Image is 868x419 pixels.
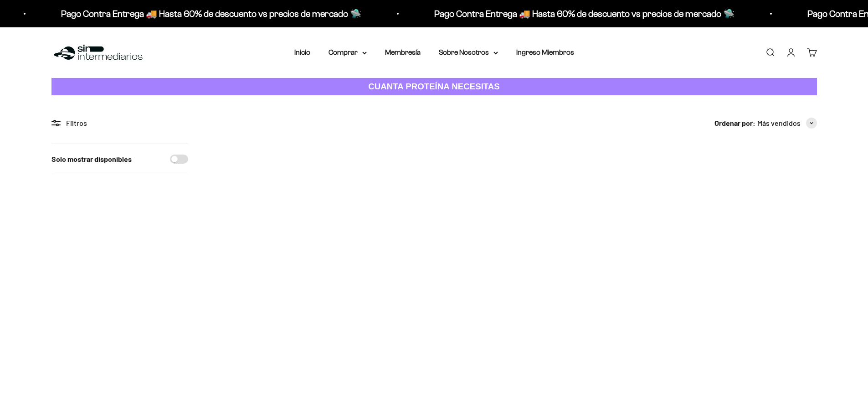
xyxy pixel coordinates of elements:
a: Inicio [294,48,310,56]
a: Ingreso Miembros [516,48,574,56]
a: Membresía [385,48,421,56]
summary: Sobre Nosotros [439,47,498,58]
div: Filtros [51,117,188,129]
span: Ordenar por: [714,117,755,129]
button: Más vendidos [757,117,817,129]
summary: Comprar [329,47,367,58]
strong: CUANTA PROTEÍNA NECESITAS [368,82,500,91]
p: Pago Contra Entrega 🚚 Hasta 60% de descuento vs precios de mercado 🛸 [61,6,361,21]
span: Más vendidos [757,117,801,129]
label: Solo mostrar disponibles [51,153,132,165]
a: CUANTA PROTEÍNA NECESITAS [51,78,817,96]
p: Pago Contra Entrega 🚚 Hasta 60% de descuento vs precios de mercado 🛸 [434,6,734,21]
